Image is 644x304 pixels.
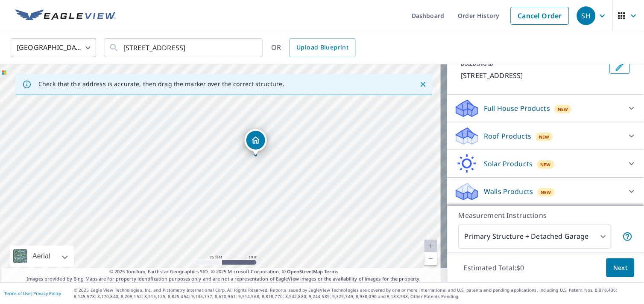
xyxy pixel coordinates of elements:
[454,98,637,119] div: Full House ProductsNew
[484,131,532,141] p: Roof Products
[424,240,437,252] a: Current Level 20, Zoom In Disabled
[290,38,355,57] a: Upload Blueprint
[484,186,533,197] p: Walls Products
[15,9,116,22] img: EV Logo
[424,252,437,265] a: Current Level 20, Zoom Out
[541,189,552,196] span: New
[511,7,569,25] a: Cancel Order
[296,42,348,53] span: Upload Blueprint
[484,159,533,169] p: Solar Products
[623,232,633,242] span: Your report will include the primary structure and a detached garage if one exists.
[418,79,429,90] button: Close
[4,291,61,296] p: |
[38,80,284,88] p: Check that the address is accurate, then drag the marker over the correct structure.
[454,153,637,174] div: Solar ProductsNew
[459,210,633,220] p: Measurement Instructions
[74,287,640,300] p: © 2025 Eagle View Technologies, Inc. and Pictometry International Corp. All Rights Reserved. Repo...
[271,38,356,57] div: OR
[245,129,267,156] div: Dropped pin, building 1, Residential property, 995 Milford Church Rd Taylors, SC 29687
[610,60,630,74] button: Edit building 1
[10,246,74,267] div: Aerial
[613,263,628,273] span: Next
[558,106,569,113] span: New
[287,268,323,275] a: OpenStreetMap
[123,36,245,60] input: Search by address or latitude-longitude
[606,258,635,278] button: Next
[577,6,596,25] div: SH
[539,133,550,140] span: New
[457,258,531,277] p: Estimated Total: $0
[541,161,551,168] span: New
[454,126,637,146] div: Roof ProductsNew
[461,70,606,81] p: [STREET_ADDRESS]
[11,36,96,60] div: [GEOGRAPHIC_DATA]
[325,268,339,275] a: Terms
[454,181,637,202] div: Walls ProductsNew
[4,290,31,296] a: Terms of Use
[459,225,612,249] div: Primary Structure + Detached Garage
[30,246,53,267] div: Aerial
[109,268,339,275] span: © 2025 TomTom, Earthstar Geographics SIO, © 2025 Microsoft Corporation, ©
[33,290,61,296] a: Privacy Policy
[484,103,550,113] p: Full House Products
